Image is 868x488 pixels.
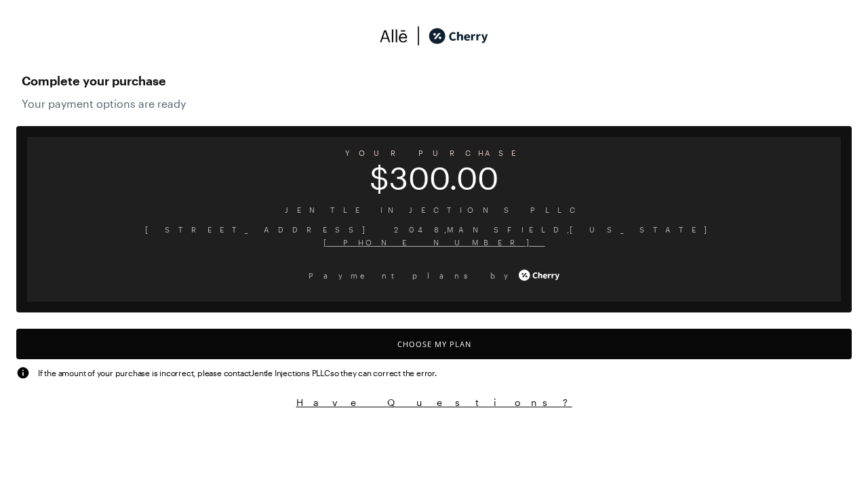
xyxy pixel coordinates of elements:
img: svg%3e [380,26,408,46]
span: YOUR PURCHASE [27,144,841,162]
span: Your payment options are ready [22,97,846,110]
img: svg%3e [408,26,429,46]
span: Payment plans by [309,269,516,282]
button: Have Questions? [16,396,852,409]
button: Choose My Plan [16,329,852,359]
span: Complete your purchase [22,70,846,91]
img: svg%3e [16,366,30,380]
span: If the amount of your purchase is incorrect, please contact Jentle Injections PLLC so they can co... [38,367,437,379]
img: cherry_black_logo-DrOE_MJI.svg [429,26,488,46]
span: Jentle Injections PLLC [38,203,830,216]
span: [STREET_ADDRESS] 2048 , MANSFIELD , [US_STATE] [38,223,830,236]
span: $300.00 [27,169,841,187]
span: [PHONE_NUMBER] [38,236,830,249]
img: cherry_white_logo-JPerc-yG.svg [519,265,559,285]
